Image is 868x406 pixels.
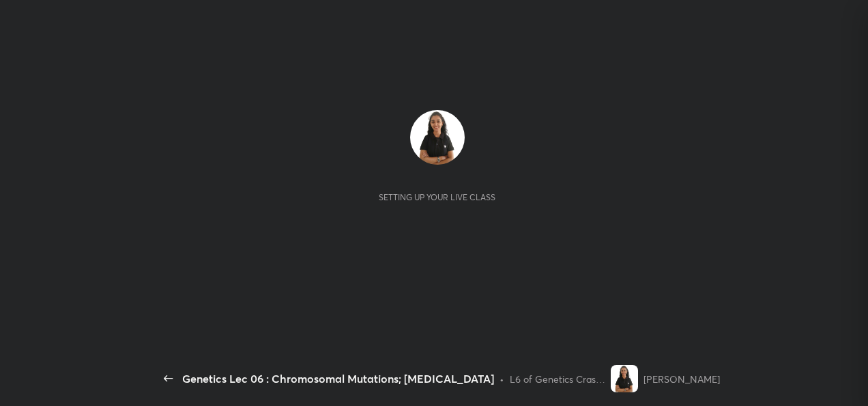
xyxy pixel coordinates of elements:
[500,372,504,386] div: •
[182,370,494,387] div: Genetics Lec 06 : Chromosomal Mutations; [MEDICAL_DATA]
[379,192,495,202] div: Setting up your live class
[410,110,465,165] img: 31e0e67977fa4eb481ffbcafe7fbc2ad.jpg
[643,372,720,386] div: [PERSON_NAME]
[510,372,605,386] div: L6 of Genetics Crash Course
[611,365,638,392] img: 31e0e67977fa4eb481ffbcafe7fbc2ad.jpg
